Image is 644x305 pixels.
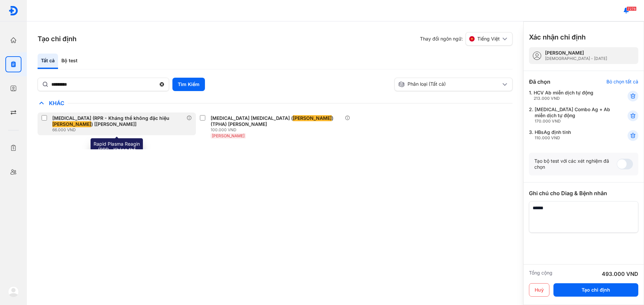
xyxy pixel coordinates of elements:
[529,32,586,42] h3: Xác nhận chỉ định
[535,106,611,124] div: [MEDICAL_DATA] Combo Ag + Ab miễn dịch tự động
[172,78,205,91] button: Tìm Kiếm
[545,56,607,61] div: [DEMOGRAPHIC_DATA] - [DATE]
[529,90,611,101] div: 1.
[529,189,638,197] div: Ghi chú cho Diag & Bệnh nhân
[52,115,184,127] div: [MEDICAL_DATA] (RPR - Kháng thể không đặc hiệu ) [[PERSON_NAME]]
[8,6,18,16] img: logo
[529,78,550,86] div: Đã chọn
[553,283,638,297] button: Tạo chỉ định
[420,32,513,46] div: Thay đổi ngôn ngữ:
[212,133,245,138] span: [PERSON_NAME]
[52,121,91,127] span: [PERSON_NAME]
[52,127,186,133] div: 66.000 VND
[534,90,593,101] div: HCV Ab miễn dịch tự động
[529,270,552,278] div: Tổng cộng
[529,129,611,141] div: 3.
[398,81,501,88] div: Phân loại (Tất cả)
[38,34,76,44] h3: Tạo chỉ định
[535,129,571,141] div: HBsAg định tính
[534,96,593,101] div: 213.000 VND
[606,79,638,85] div: Bỏ chọn tất cả
[46,100,68,106] span: Khác
[529,106,611,124] div: 2.
[534,158,617,170] div: Tạo bộ test với các xét nghiệm đã chọn
[58,54,81,69] div: Bộ test
[535,119,611,124] div: 170.000 VND
[8,286,19,297] img: logo
[529,283,549,297] button: Huỷ
[211,115,342,127] div: [MEDICAL_DATA] [MEDICAL_DATA] ( ) (TPHA) [PERSON_NAME]
[602,270,638,278] div: 493.000 VND
[535,135,571,141] div: 110.000 VND
[38,54,58,69] div: Tất cả
[627,6,637,11] span: 7278
[477,36,500,42] span: Tiếng Việt
[545,50,607,56] div: [PERSON_NAME]
[293,115,332,121] span: [PERSON_NAME]
[211,127,345,133] div: 100.000 VND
